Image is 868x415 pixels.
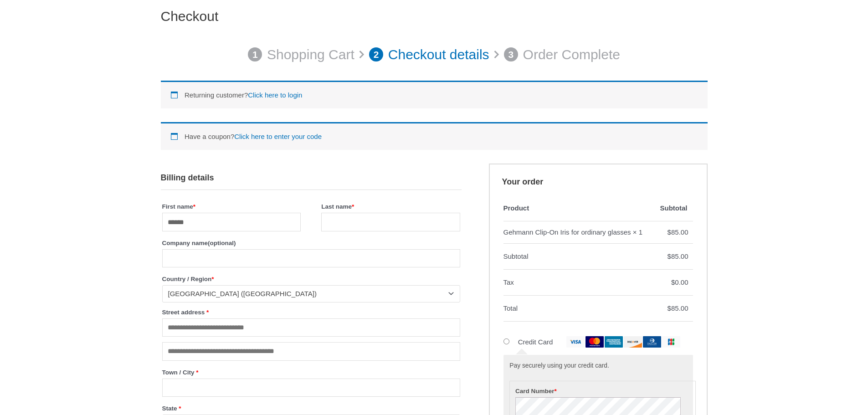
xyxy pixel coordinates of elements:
[162,366,460,379] label: Town / City
[162,285,460,302] span: Country / Region
[267,42,354,67] p: Shopping Cart
[671,278,675,286] span: $
[161,81,708,108] div: Returning customer?
[518,338,680,346] label: Credit Card
[668,252,688,260] bdi: 85.00
[503,226,631,239] div: Gehmann Clip-On Iris for ordinary glasses
[162,237,460,249] label: Company name
[234,133,322,140] a: Enter your coupon code
[161,8,708,25] h1: Checkout
[586,336,604,348] img: mastercard
[668,304,671,312] span: $
[566,336,585,348] img: visa
[162,402,460,415] label: State
[388,42,489,67] p: Checkout details
[633,226,642,239] strong: × 1
[162,273,460,285] label: Country / Region
[369,42,489,67] a: 2 Checkout details
[668,228,688,236] bdi: 85.00
[503,270,658,296] th: Tax
[624,336,642,348] img: discover
[662,336,680,348] img: jcb
[162,200,301,213] label: First name
[321,200,460,213] label: Last name
[369,47,384,62] span: 2
[162,306,460,318] label: Street address
[248,42,354,67] a: 1 Shopping Cart
[657,195,693,221] th: Subtotal
[515,385,690,397] label: Card Number
[671,278,688,286] bdi: 0.00
[503,244,658,270] th: Subtotal
[489,164,708,195] h3: Your order
[643,336,661,348] img: dinersclub
[503,195,658,221] th: Product
[168,289,446,298] span: United States (US)
[668,252,671,260] span: $
[208,240,236,246] span: (optional)
[161,164,462,190] h3: Billing details
[248,47,262,62] span: 1
[503,296,658,322] th: Total
[668,228,671,236] span: $
[161,122,708,150] div: Have a coupon?
[668,304,688,312] bdi: 85.00
[605,336,623,348] img: amex
[248,91,302,99] a: Click here to login
[509,361,686,371] p: Pay securely using your credit card.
